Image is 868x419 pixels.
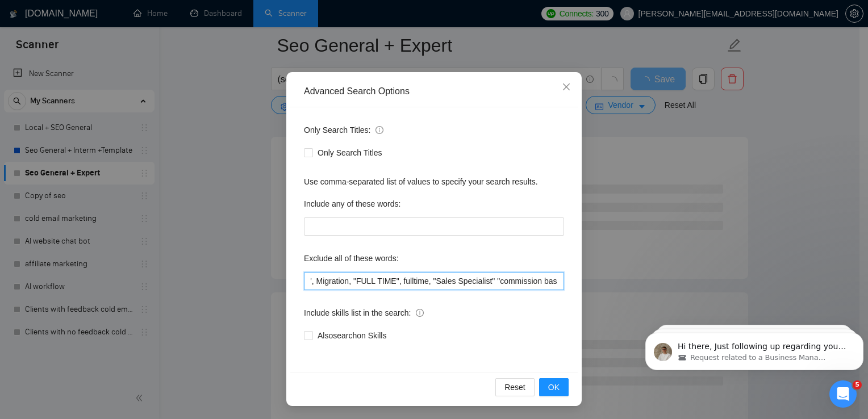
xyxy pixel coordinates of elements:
[304,124,383,136] span: Only Search Titles:
[548,381,560,393] span: OK
[853,380,862,389] span: 5
[416,309,424,317] span: info-circle
[495,378,535,396] button: Reset
[304,85,564,98] div: Advanced Search Options
[304,175,564,188] div: Use comma-separated list of values to specify your search results.
[829,380,857,408] iframe: Intercom live chat
[375,126,383,134] span: info-circle
[304,195,400,213] label: Include any of these words:
[49,44,187,54] span: Request related to a Business Manager
[562,82,571,91] span: close
[304,249,399,267] label: Exclude all of these words:
[539,378,569,396] button: OK
[641,309,868,388] iframe: Intercom notifications message
[304,307,424,319] span: Include skills list in the search:
[313,329,391,342] span: Also search on Skills
[504,381,525,393] span: Reset
[37,33,208,98] span: Hi there, Just following up regarding your recent request. Is there anything else we can assist y...
[313,146,387,159] span: Only Search Titles
[551,72,582,103] button: Close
